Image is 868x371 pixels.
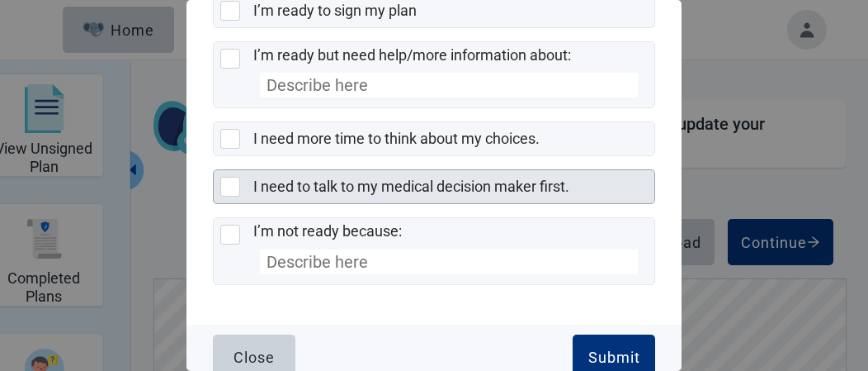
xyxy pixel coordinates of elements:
[253,2,417,19] label: I’m ready to sign my plan
[260,250,638,274] input: Describe here
[234,350,275,366] div: Close
[588,350,640,366] div: Submit
[253,178,569,195] label: I need to talk to my medical decision maker first.
[253,46,571,64] label: I’m ready but need help/more information about:
[253,222,402,240] label: I’m not ready because:
[253,130,540,147] label: I need more time to think about my choices.
[260,73,638,98] input: Describe here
